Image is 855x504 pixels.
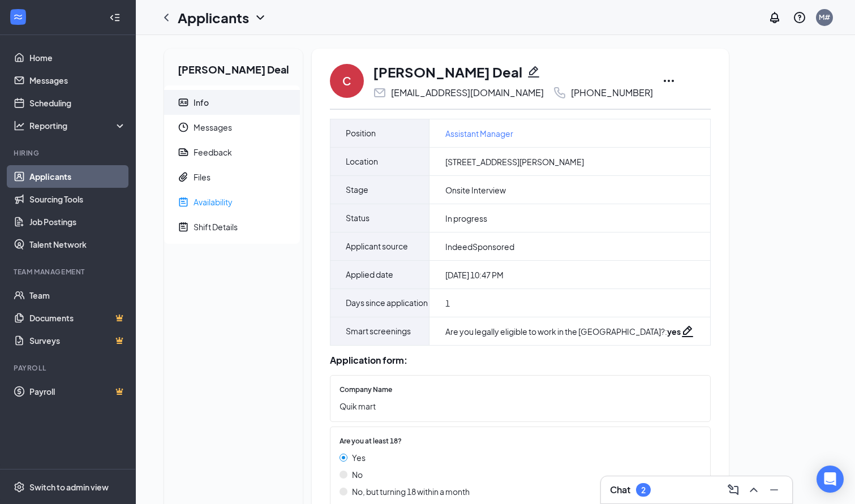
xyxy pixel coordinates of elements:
[29,284,126,307] a: Team
[14,148,124,158] div: Hiring
[178,8,249,27] h1: Applicants
[817,466,844,493] div: Open Intercom Messenger
[662,74,676,88] svg: Ellipses
[346,261,393,288] span: Applied date
[391,87,544,98] div: [EMAIL_ADDRESS][DOMAIN_NAME]
[819,12,830,22] div: M#
[29,69,126,92] a: Messages
[346,176,368,204] span: Stage
[445,241,514,252] span: IndeedSponsored
[346,289,428,317] span: Days since application
[768,11,781,24] svg: Notifications
[352,485,470,498] span: No, but turning 18 within a month
[340,385,392,395] span: Company Name
[346,317,411,345] span: Smart screenings
[178,122,189,133] svg: Clock
[342,73,351,89] div: C
[553,86,566,100] svg: Phone
[29,233,126,256] a: Talent Network
[194,196,233,208] div: Availability
[178,171,189,183] svg: Paperclip
[610,484,630,496] h3: Chat
[767,483,781,497] svg: Minimize
[29,380,126,403] a: PayrollCrown
[340,400,690,412] span: Quik mart
[29,210,126,233] a: Job Postings
[109,12,121,23] svg: Collapse
[254,11,267,24] svg: ChevronDown
[445,213,487,224] span: In progress
[14,267,124,277] div: Team Management
[160,11,173,24] svg: ChevronLeft
[178,97,189,108] svg: ContactCard
[445,127,513,140] a: Assistant Manager
[29,165,126,188] a: Applicants
[178,221,189,232] svg: NoteActive
[29,329,126,352] a: SurveysCrown
[445,269,504,281] span: [DATE] 10:47 PM
[194,221,238,232] div: Shift Details
[373,86,386,100] svg: Email
[14,481,25,493] svg: Settings
[14,120,25,131] svg: Analysis
[340,436,402,447] span: Are you at least 18?
[373,62,522,81] h1: [PERSON_NAME] Deal
[641,485,646,495] div: 2
[681,325,694,338] svg: Pencil
[571,87,653,98] div: [PHONE_NUMBER]
[346,232,408,260] span: Applicant source
[445,184,506,196] span: Onsite Interview
[29,120,127,131] div: Reporting
[527,65,540,79] svg: Pencil
[727,483,740,497] svg: ComposeMessage
[29,481,109,493] div: Switch to admin view
[745,481,763,499] button: ChevronUp
[164,115,300,140] a: ClockMessages
[765,481,783,499] button: Minimize
[29,307,126,329] a: DocumentsCrown
[793,11,806,24] svg: QuestionInfo
[164,140,300,165] a: ReportFeedback
[747,483,761,497] svg: ChevronUp
[178,147,189,158] svg: Report
[194,97,209,108] div: Info
[194,147,232,158] div: Feedback
[724,481,742,499] button: ComposeMessage
[346,119,376,147] span: Position
[164,165,300,189] a: PaperclipFiles
[29,46,126,69] a: Home
[330,355,711,366] div: Application form:
[194,115,291,140] span: Messages
[194,171,210,183] div: Files
[14,363,124,373] div: Payroll
[164,49,303,85] h2: [PERSON_NAME] Deal
[352,468,363,481] span: No
[667,326,681,337] strong: yes
[164,90,300,115] a: ContactCardInfo
[445,156,584,167] span: [STREET_ADDRESS][PERSON_NAME]
[346,148,378,175] span: Location
[29,92,126,114] a: Scheduling
[164,189,300,214] a: NoteActiveAvailability
[445,326,681,337] div: Are you legally eligible to work in the [GEOGRAPHIC_DATA]? :
[346,204,370,232] span: Status
[164,214,300,239] a: NoteActiveShift Details
[445,298,450,309] span: 1
[29,188,126,210] a: Sourcing Tools
[178,196,189,208] svg: NoteActive
[12,11,24,23] svg: WorkstreamLogo
[352,451,366,464] span: Yes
